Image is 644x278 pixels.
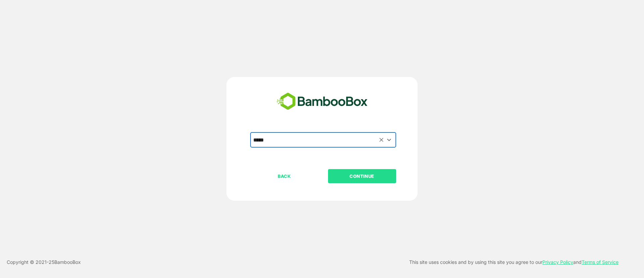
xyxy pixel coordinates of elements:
[7,258,81,266] p: Copyright © 2021- 25 BambooBox
[542,259,573,265] a: Privacy Policy
[328,172,395,180] p: CONTINUE
[378,136,385,144] button: Clear
[251,172,318,180] p: BACK
[328,169,396,183] button: CONTINUE
[582,259,619,265] a: Terms of Service
[409,258,619,266] p: This site uses cookies and by using this site you agree to our and
[250,169,318,183] button: BACK
[385,135,394,144] button: Open
[273,90,371,113] img: bamboobox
